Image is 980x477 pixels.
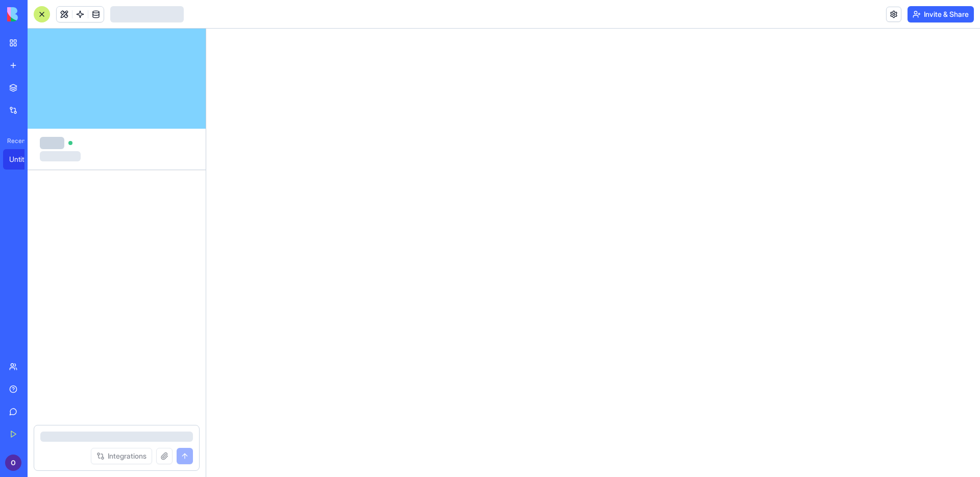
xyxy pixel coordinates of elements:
img: logo [7,7,70,21]
span: Recent [3,137,24,145]
img: ACg8ocIHG8SQ2gel7N5q7zhjFmLxjdsr_QF8iOsgn-B23YVjdVukaw=s96-c [5,455,21,471]
a: Untitled App [3,149,44,170]
button: Invite & Share [908,6,974,22]
div: Untitled App [9,154,38,164]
